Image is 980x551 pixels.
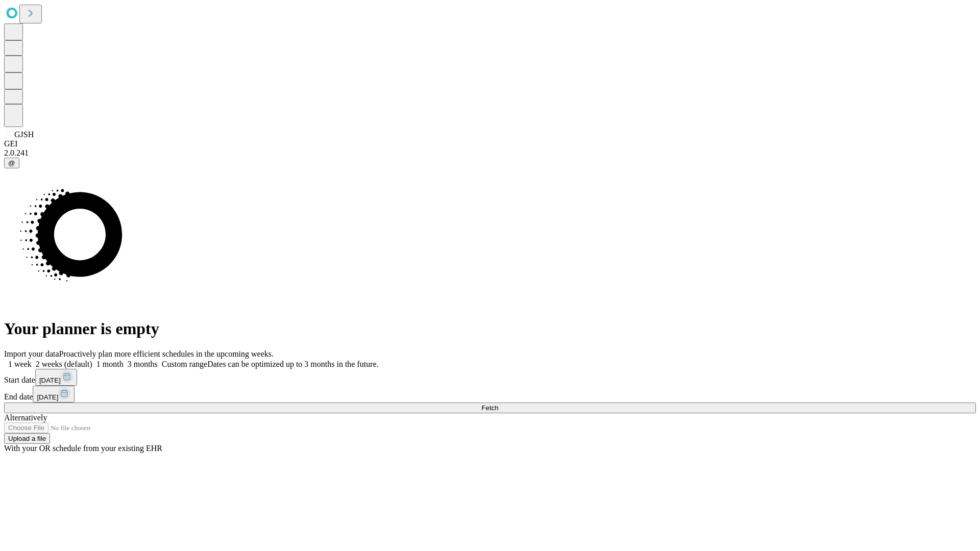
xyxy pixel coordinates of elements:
span: Dates can be optimized up to 3 months in the future. [207,360,378,368]
span: GJSH [14,130,34,139]
div: End date [4,386,976,403]
span: Fetch [481,404,498,412]
span: [DATE] [37,393,58,401]
span: Custom range [162,360,207,368]
h1: Your planner is empty [4,319,976,338]
span: [DATE] [39,377,61,384]
button: [DATE] [35,369,77,386]
span: 1 month [96,360,124,368]
span: 1 week [8,360,32,368]
button: [DATE] [33,386,75,403]
span: With your OR schedule from your existing EHR [4,444,162,453]
button: Upload a file [4,433,50,444]
span: Import your data [4,349,59,358]
span: 2 weeks (default) [36,360,92,368]
span: Proactively plan more efficient schedules in the upcoming weeks. [59,349,274,358]
span: 3 months [128,360,158,368]
div: GEI [4,139,976,148]
button: Fetch [4,403,976,413]
span: @ [8,159,15,167]
div: Start date [4,369,976,386]
button: @ [4,158,19,168]
span: Alternatively [4,413,47,422]
div: 2.0.241 [4,148,976,158]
